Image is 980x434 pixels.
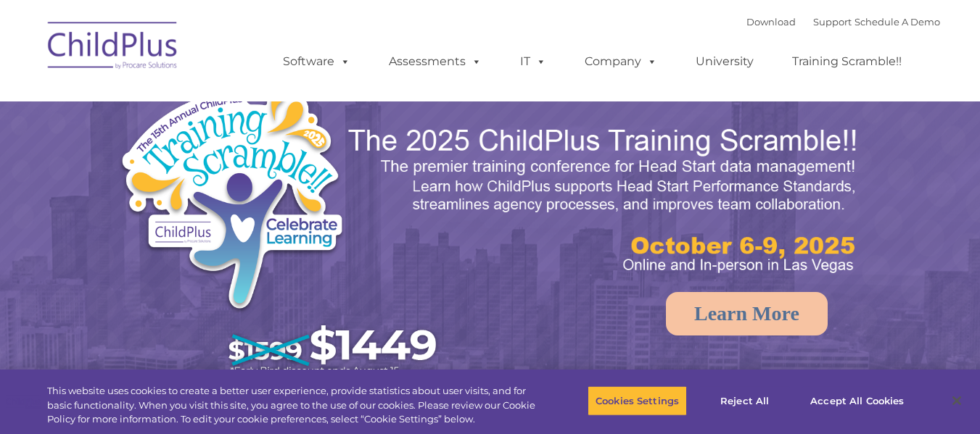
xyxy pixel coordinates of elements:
a: Schedule A Demo [855,16,940,28]
span: Last name [202,96,246,107]
button: Close [941,385,973,417]
a: Company [570,47,672,76]
button: Reject All [699,385,790,416]
img: ChildPlus by Procare Solutions [41,12,186,84]
font: | [746,16,940,28]
a: Learn More [666,292,828,335]
div: This website uses cookies to create a better user experience, provide statistics about user visit... [47,384,539,427]
button: Accept All Cookies [802,385,912,416]
a: Support [813,16,852,28]
a: University [681,47,768,76]
a: Assessments [374,47,496,76]
button: Cookies Settings [588,385,687,416]
a: Download [746,16,796,28]
a: Software [268,47,365,76]
span: Phone number [202,155,263,166]
a: IT [506,47,561,76]
a: Training Scramble!! [778,47,916,76]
